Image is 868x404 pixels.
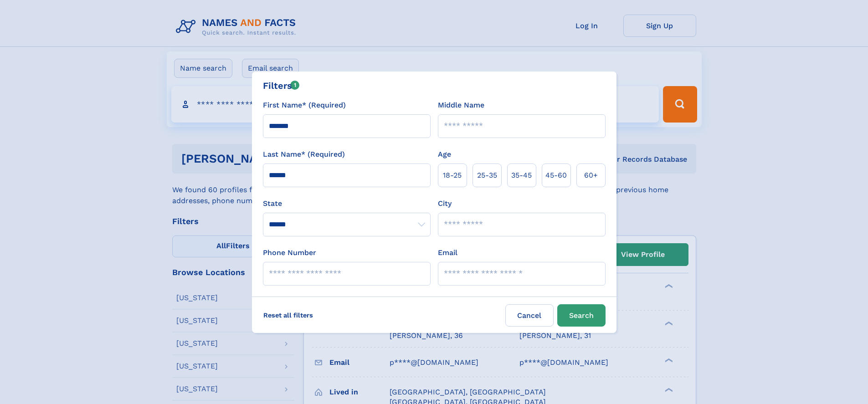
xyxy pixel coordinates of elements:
span: 25‑35 [477,170,497,181]
label: Email [438,247,457,258]
span: 60+ [584,170,598,181]
label: State [263,198,431,209]
label: Last Name* (Required) [263,149,345,160]
label: City [438,198,452,209]
div: Filters [263,79,300,92]
label: Age [438,149,451,160]
label: Phone Number [263,247,316,258]
button: Search [557,304,606,327]
label: Middle Name [438,100,484,111]
span: 18‑25 [443,170,462,181]
span: 35‑45 [511,170,532,181]
label: Reset all filters [257,304,319,326]
label: Cancel [505,304,554,327]
span: 45‑60 [545,170,567,181]
label: First Name* (Required) [263,100,346,111]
